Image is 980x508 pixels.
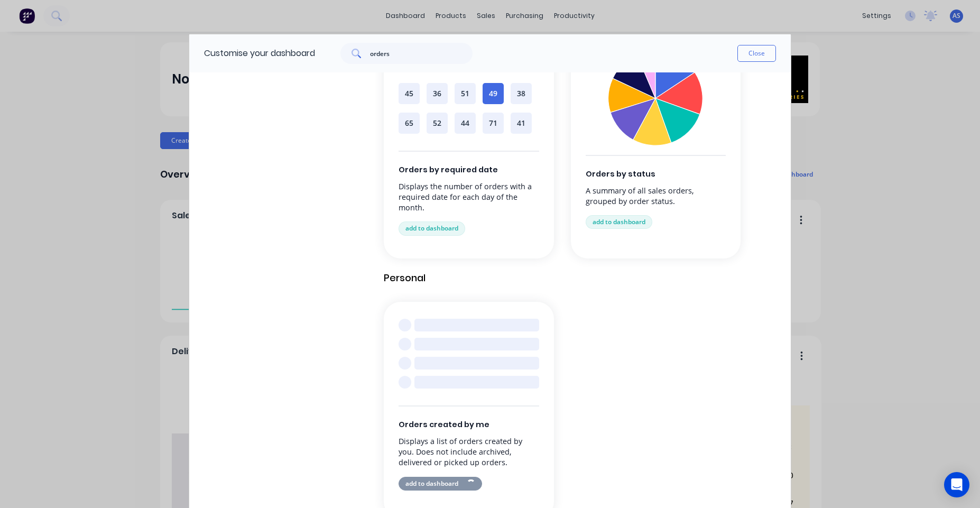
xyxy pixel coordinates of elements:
p: Displays the number of orders with a required date for each day of the month. [399,181,539,213]
button: Close [737,45,776,62]
button: add to dashboard [586,215,652,229]
div: Open Intercom Messenger [944,472,969,497]
div: 41 [511,113,532,134]
div: 49 [483,83,504,104]
span: Personal [384,271,776,285]
div: 44 [455,113,476,134]
div: 65 [399,113,420,134]
span: Orders by required date [399,164,539,176]
button: add to dashboard [399,221,465,235]
span: Orders created by me [399,419,539,431]
div: 51 [455,83,476,104]
img: Sales Orders By Status widget [608,51,703,146]
span: Customise your dashboard [204,47,315,60]
div: 71 [483,113,504,134]
div: 36 [427,83,448,104]
p: Displays a list of orders created by you. Does not include archived, delivered or picked up orders. [399,436,539,468]
div: 38 [511,83,532,104]
p: A summary of all sales orders, grouped by order status. [586,186,726,207]
span: Orders by status [586,169,726,180]
button: add to dashboard [399,477,482,491]
input: Search widgets... [370,43,473,64]
div: 52 [427,113,448,134]
div: 45 [399,83,420,104]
